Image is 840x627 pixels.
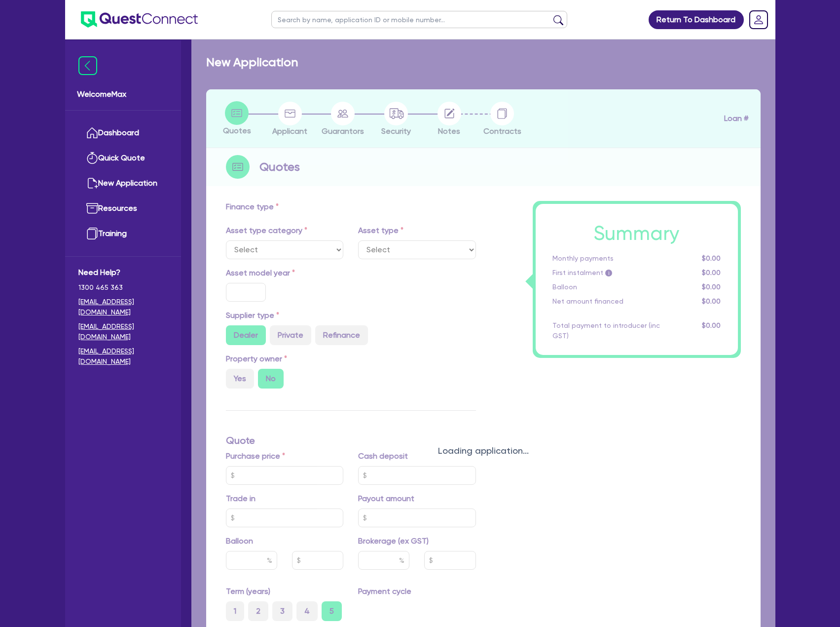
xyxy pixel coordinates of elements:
a: Dropdown toggle [746,7,771,33]
span: Need Help? [78,267,168,278]
span: Welcome Max [77,88,169,100]
a: Return To Dashboard [649,10,744,29]
div: Loading application... [191,444,775,457]
a: [EMAIL_ADDRESS][DOMAIN_NAME] [78,297,168,317]
span: 1300 465 363 [78,282,168,293]
a: Dashboard [78,120,168,146]
img: quick-quote [86,152,98,164]
a: Resources [78,196,168,221]
input: Search by name, application ID or mobile number... [271,11,567,28]
img: new-application [86,177,98,189]
img: resources [86,202,98,214]
a: [EMAIL_ADDRESS][DOMAIN_NAME] [78,321,168,342]
img: icon-menu-close [78,56,97,75]
img: training [86,228,98,239]
a: [EMAIL_ADDRESS][DOMAIN_NAME] [78,346,168,367]
a: Quick Quote [78,146,168,171]
a: New Application [78,171,168,196]
a: Training [78,221,168,246]
img: quest-connect-logo-blue [81,11,198,28]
